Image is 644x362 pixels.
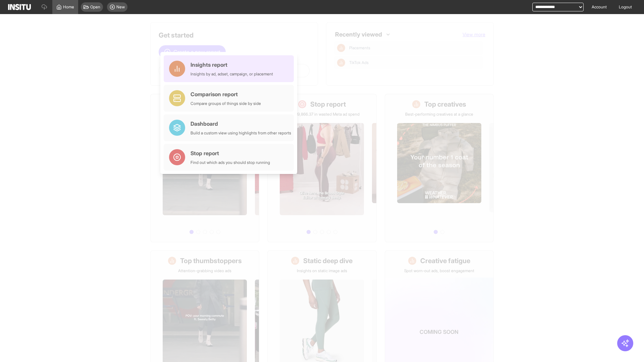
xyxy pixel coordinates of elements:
[191,120,291,128] div: Dashboard
[191,90,261,98] div: Comparison report
[191,61,273,69] div: Insights report
[191,71,273,77] div: Insights by ad, adset, campaign, or placement
[90,4,100,10] span: Open
[191,101,261,106] div: Compare groups of things side by side
[191,160,270,165] div: Find out which ads you should stop running
[116,4,125,10] span: New
[63,4,74,10] span: Home
[191,149,270,157] div: Stop report
[8,4,31,10] img: Logo
[191,130,291,136] div: Build a custom view using highlights from other reports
